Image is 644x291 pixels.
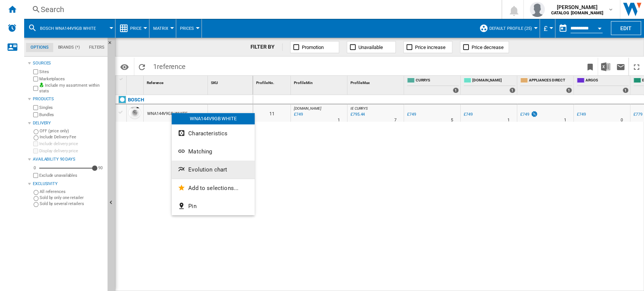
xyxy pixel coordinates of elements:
[188,148,212,155] span: Matching
[188,185,238,191] span: Add to selections...
[172,161,255,179] button: Evolution chart
[172,197,255,215] button: Pin...
[172,124,255,142] button: Characteristics
[172,179,255,197] button: Add to selections...
[188,166,227,173] span: Evolution chart
[188,130,227,137] span: Characteristics
[172,113,255,124] div: WNA144V9GB WHITE
[188,203,196,210] span: Pin
[172,142,255,161] button: Matching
